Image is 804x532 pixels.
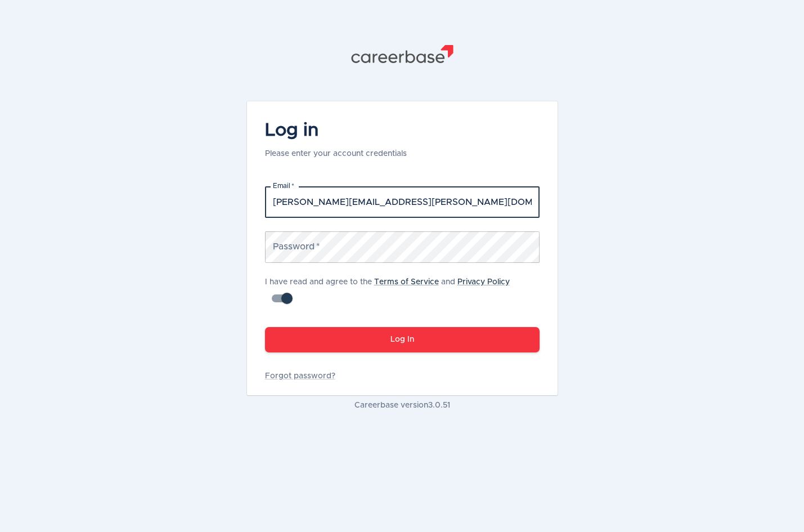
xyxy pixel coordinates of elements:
[374,278,439,286] a: Terms of Service
[265,327,540,352] button: Log In
[265,370,540,382] a: Forgot password?
[518,195,532,209] keeper-lock: Open Keeper Popup
[265,119,407,142] h4: Log in
[457,278,510,286] a: Privacy Policy
[273,181,294,191] label: Email
[247,400,558,411] p: Careerbase version 3.0.51
[265,148,407,159] p: Please enter your account credentials
[265,276,540,288] p: I have read and agree to the and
